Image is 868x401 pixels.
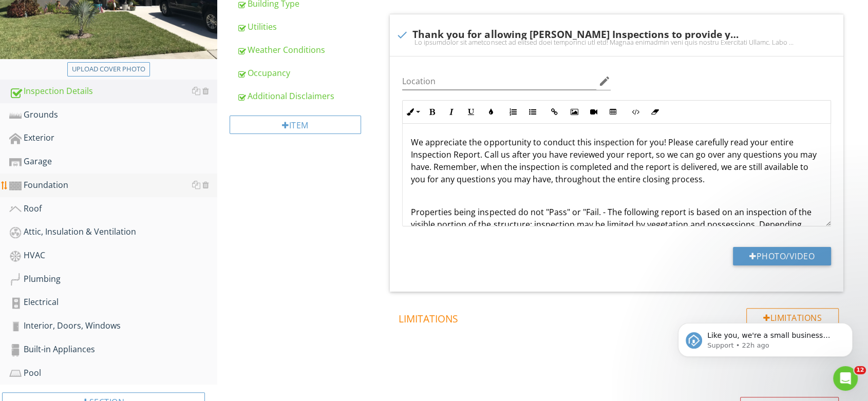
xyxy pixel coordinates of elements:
[237,67,374,79] div: Occupancy
[9,367,217,380] div: Pool
[522,102,542,122] button: Unordered List
[237,21,374,33] div: Utilities
[854,366,866,374] span: 12
[411,206,822,292] p: Properties being inspected do not "Pass" or "Fail. - The following report is based on an inspecti...
[663,301,868,373] iframe: Intercom notifications message
[481,102,500,122] button: Colors
[72,64,145,74] div: Upload cover photo
[402,73,596,90] input: Location
[422,102,442,122] button: Bold (Ctrl+B)
[411,136,822,185] p: We appreciate the opportunity to conduct this inspection for you! Please carefully read your enti...
[9,296,217,309] div: Electrical
[645,102,664,122] button: Clear Formatting
[9,108,217,122] div: Grounds
[396,38,837,46] div: Lo ipsumdolor sit ametconsect ad elitsed doei temporinci utl etd! Magnaa enimadmin veni quis nost...
[9,179,217,192] div: Foundation
[9,319,217,333] div: Interior, Doors, Windows
[9,273,217,286] div: Plumbing
[237,90,374,102] div: Additional Disclaimers
[67,62,150,77] button: Upload cover photo
[230,116,362,134] div: Item
[603,102,622,122] button: Insert Table
[403,102,422,122] button: Inline Style
[9,249,217,262] div: HVAC
[503,102,522,122] button: Ordered List
[9,155,217,168] div: Garage
[544,102,564,122] button: Insert Link (Ctrl+K)
[9,131,217,145] div: Exterior
[9,85,217,98] div: Inspection Details
[733,247,831,265] button: Photo/Video
[583,102,603,122] button: Insert Video
[461,102,481,122] button: Underline (Ctrl+U)
[833,366,858,391] iframe: Intercom live chat
[598,75,611,87] i: edit
[442,102,461,122] button: Italic (Ctrl+I)
[9,225,217,239] div: Attic, Insulation & Ventilation
[564,102,583,122] button: Insert Image (Ctrl+P)
[9,202,217,216] div: Roof
[399,308,839,326] h4: Limitations
[237,44,374,56] div: Weather Conditions
[625,102,645,122] button: Code View
[9,343,217,356] div: Built-in Appliances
